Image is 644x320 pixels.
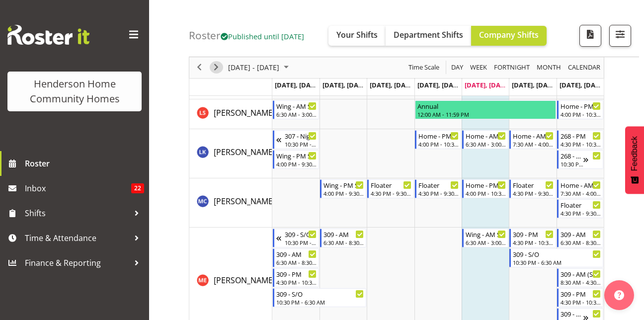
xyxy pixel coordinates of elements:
div: 309 - S/O [285,229,317,239]
div: Home - PM Support 2 [418,131,459,141]
div: Wing - PM Support 2 [276,151,317,160]
span: Roster [25,156,144,171]
div: Henderson Home Community Homes [17,77,132,106]
a: [PERSON_NAME] [214,195,275,207]
div: 7:30 AM - 4:00 PM [561,189,601,197]
div: next period [208,57,225,78]
div: 309 - S/O [513,249,601,259]
div: Mary Endaya"s event - 309 - S/O Begin From Monday, October 6, 2025 at 10:30:00 PM GMT+13:00 Ends ... [273,288,367,307]
div: 268 - PM [561,131,601,141]
span: Week [469,62,488,74]
div: Mary Endaya"s event - 309 - AM Begin From Tuesday, October 7, 2025 at 6:30:00 AM GMT+13:00 Ends A... [320,229,366,247]
td: Liezl Sanchez resource [189,99,272,129]
div: 6:30 AM - 8:30 AM [561,239,601,246]
span: [PERSON_NAME] [214,275,275,286]
button: Filter Shifts [609,25,631,47]
div: 6:30 AM - 8:30 AM [276,258,317,266]
button: Timeline Day [450,62,465,74]
div: 309 - AM [276,249,317,259]
div: Mary Endaya"s event - 309 - PM Begin From Monday, October 6, 2025 at 4:30:00 PM GMT+13:00 Ends At... [273,268,319,287]
span: Inbox [25,181,131,196]
div: 10:30 PM - 6:30 AM [513,258,601,266]
div: Mary Endaya"s event - Wing - AM Support 1 Begin From Friday, October 10, 2025 at 6:30:00 AM GMT+1... [462,229,508,247]
div: Lovejot Kaur"s event - Wing - PM Support 2 Begin From Monday, October 6, 2025 at 4:00:00 PM GMT+1... [273,150,319,169]
span: Fortnight [493,62,531,74]
span: Month [536,62,562,74]
span: [PERSON_NAME] [214,107,275,118]
span: Your Shifts [336,29,378,40]
div: Lovejot Kaur"s event - 268 - S/O Begin From Sunday, October 12, 2025 at 10:30:00 PM GMT+13:00 End... [557,150,603,169]
span: Time Scale [407,62,440,74]
span: Published until [DATE] [221,31,304,41]
span: Finance & Reporting [25,255,129,270]
div: Liezl Sanchez"s event - Home - PM Support 2 Begin From Sunday, October 12, 2025 at 4:00:00 PM GMT... [557,100,603,119]
div: Maria Cerbas"s event - Home - AM Support 3 Begin From Sunday, October 12, 2025 at 7:30:00 AM GMT+... [557,179,603,198]
div: 309 - PM [276,269,317,279]
button: Month [566,62,602,74]
div: Maria Cerbas"s event - Floater Begin From Sunday, October 12, 2025 at 4:30:00 PM GMT+13:00 Ends A... [557,199,603,218]
span: [DATE], [DATE] [370,80,415,89]
td: Lovejot Kaur resource [189,129,272,178]
div: Lovejot Kaur"s event - Home - AM Support 3 Begin From Saturday, October 11, 2025 at 7:30:00 AM GM... [509,130,556,149]
div: 309 - PM [513,229,553,239]
div: 7:30 AM - 4:00 PM [513,140,553,148]
div: Home - PM Support 2 [561,101,601,111]
div: 10:30 PM - 6:30 AM [285,140,317,148]
div: 10:30 PM - 6:30 AM [276,298,364,306]
div: Mary Endaya"s event - 309 - S/O Begin From Sunday, October 5, 2025 at 10:30:00 PM GMT+13:00 Ends ... [273,229,319,247]
button: Previous [193,62,206,74]
div: Home - AM Support 3 [561,180,601,190]
div: 6:30 AM - 3:00 PM [276,110,317,118]
img: Rosterit website logo [7,25,89,45]
div: 6:30 AM - 3:00 PM [466,239,506,246]
div: 4:00 PM - 10:30 PM [466,189,506,197]
div: 309 - AM [561,229,601,239]
a: [PERSON_NAME] [214,274,275,286]
div: 4:30 PM - 10:30 PM [513,239,553,246]
div: 4:30 PM - 9:30 PM [561,209,601,217]
div: Lovejot Kaur"s event - Home - AM Support 1 Begin From Friday, October 10, 2025 at 6:30:00 AM GMT+... [462,130,508,149]
div: Maria Cerbas"s event - Floater Begin From Thursday, October 9, 2025 at 4:30:00 PM GMT+13:00 Ends ... [415,179,461,198]
div: Floater [561,200,601,210]
div: Lovejot Kaur"s event - 307 - Nightshift Support Begin From Sunday, October 5, 2025 at 10:30:00 PM... [273,130,319,149]
div: Liezl Sanchez"s event - Annual Begin From Thursday, October 9, 2025 at 12:00:00 AM GMT+13:00 Ends... [415,100,556,119]
span: [DATE], [DATE] [417,80,463,89]
button: Your Shifts [328,26,386,46]
div: Lovejot Kaur"s event - Home - PM Support 2 Begin From Thursday, October 9, 2025 at 4:00:00 PM GMT... [415,130,461,149]
button: Next [210,62,223,74]
span: [PERSON_NAME] [214,147,275,158]
div: Maria Cerbas"s event - Home - PM Support 2 Begin From Friday, October 10, 2025 at 4:00:00 PM GMT+... [462,179,508,198]
div: 10:30 PM - 6:30 AM [285,239,317,246]
button: Download a PDF of the roster according to the set date range. [579,25,601,47]
div: 6:30 AM - 8:30 AM [323,239,364,246]
button: Timeline Month [535,62,563,74]
span: Feedback [630,136,639,171]
img: help-xxl-2.png [614,290,624,300]
a: [PERSON_NAME] [214,107,275,119]
div: Maria Cerbas"s event - Floater Begin From Saturday, October 11, 2025 at 4:30:00 PM GMT+13:00 Ends... [509,179,556,198]
div: Liezl Sanchez"s event - Wing - AM Support 1 Begin From Monday, October 6, 2025 at 6:30:00 AM GMT+... [273,100,319,119]
div: 4:30 PM - 10:30 PM [561,140,601,148]
div: 4:00 PM - 9:30 PM [276,160,317,168]
div: Maria Cerbas"s event - Wing - PM Support 2 Begin From Tuesday, October 7, 2025 at 4:00:00 PM GMT+... [320,179,366,198]
div: Floater [371,180,411,190]
div: Home - AM Support 3 [513,131,553,141]
div: 4:30 PM - 9:30 PM [371,189,411,197]
button: Timeline Week [469,62,489,74]
span: [DATE], [DATE] [322,80,368,89]
div: 4:00 PM - 9:30 PM [323,189,364,197]
span: [DATE], [DATE] [465,80,510,89]
div: 309 - S/O [561,309,583,319]
span: [PERSON_NAME] [214,196,275,207]
div: 8:30 AM - 4:30 PM [561,278,601,286]
div: 309 - AM (Sat/Sun) [561,269,601,279]
div: 307 - Nightshift Support [285,131,317,141]
button: Company Shifts [471,26,547,46]
button: Time Scale [407,62,441,74]
span: [DATE], [DATE] [512,80,557,89]
div: 268 - S/O [561,151,583,160]
div: 4:30 PM - 10:30 PM [276,278,317,286]
div: 309 - PM [561,289,601,299]
h4: Roster [189,30,304,41]
span: 22 [131,183,144,193]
